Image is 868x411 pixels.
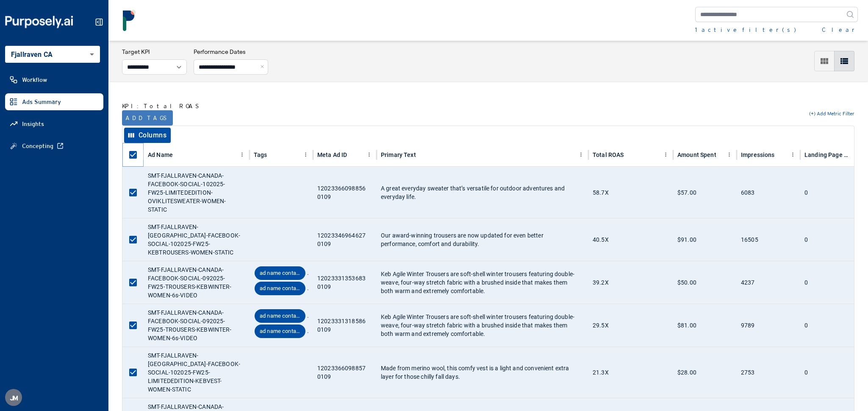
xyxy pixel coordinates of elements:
[194,48,268,56] h3: Performance Dates
[695,25,796,34] div: 1 active filter(s)
[593,151,624,158] div: Total ROAS
[677,218,732,261] div: $91.00
[593,167,669,218] div: 58.7X
[5,46,100,63] div: Fjallraven CA
[22,142,53,150] span: Concepting
[381,347,584,398] div: Made from merino wool, this comfy vest is a light and convenient extra layer for those chilly fal...
[593,218,669,261] div: 40.5X
[255,285,305,293] span: ad name contains "video"
[677,347,732,398] div: $28.00
[695,25,796,34] button: 1active filter(s)
[809,110,854,117] button: (+) Add Metric Filter
[255,312,305,320] span: ad name contains ''women''
[317,347,372,398] div: 120233660988570109
[22,98,61,106] span: Ads Summary
[741,261,796,304] div: 4237
[677,304,732,347] div: $81.00
[381,151,416,158] div: Primary Text
[851,149,862,160] button: Landing Page Views column menu
[5,115,103,132] a: Insights
[364,149,374,160] button: Meta Ad ID column menu
[741,218,796,261] div: 16505
[677,261,732,304] div: $50.00
[148,151,173,158] div: Ad Name
[593,261,669,304] div: 39.2X
[5,93,103,110] a: Ads Summary
[741,347,796,398] div: 2753
[677,151,716,158] div: Amount Spent
[317,151,347,158] div: Meta Ad ID
[660,149,671,160] button: Total ROAS column menu
[381,167,584,218] div: A great everyday sweater that’s versatile for outdoor adventures and everyday life.
[317,261,372,304] div: 120233313536830109
[804,347,860,398] div: 0
[122,110,173,126] button: Add tags
[300,149,311,160] button: Tags column menu
[254,151,267,158] div: Tags
[22,75,47,84] span: Workflow
[124,128,171,143] button: Select columns
[237,149,247,160] button: Ad Name column menu
[255,327,305,336] span: ad name contains "video"
[804,218,860,261] div: 0
[5,71,103,88] a: Workflow
[677,167,732,218] div: $57.00
[122,102,202,110] p: KPI: Total ROAS
[741,167,796,218] div: 6083
[381,304,584,347] div: Keb Agile Winter Trousers are soft-shell winter trousers featuring double-weave, four-way stretch...
[148,261,245,304] div: SMT-FJALLRAVEN-CANADA-FACEBOOK-SOCIAL-092025-FW25-TROUSERS-KEBWINTER-WOMEN-6s-VIDEO
[317,167,372,218] div: 120233660988560109
[593,304,669,347] div: 29.5X
[317,304,372,347] div: 120233313185860109
[119,10,140,31] img: logo
[5,389,22,406] button: JM
[5,137,103,154] a: Concepting
[122,48,187,56] h3: Target KPI
[804,261,860,304] div: 0
[788,149,798,160] button: Impressions column menu
[381,261,584,304] div: Keb Agile Winter Trousers are soft-shell winter trousers featuring double-weave, four-way stretch...
[576,149,586,160] button: Primary Text column menu
[255,269,305,277] span: ad name contains ''women''
[741,151,775,158] div: Impressions
[381,218,584,261] div: Our award-winning trousers are now updated for even better performance, comfort and durability.
[822,25,858,34] button: Clear
[724,149,735,160] button: Amount Spent column menu
[804,304,860,347] div: 0
[148,304,245,347] div: SMT-FJALLRAVEN-CANADA-FACEBOOK-SOCIAL-092025-FW25-TROUSERS-KEBWINTER-WOMEN-6s-VIDEO
[593,347,669,398] div: 21.3X
[5,389,22,406] div: J M
[804,167,860,218] div: 0
[259,59,268,75] button: Close
[148,218,245,261] div: SMT-FJALLRAVEN-[GEOGRAPHIC_DATA]-FACEBOOK-SOCIAL-102025-FW25-KEBTROUSERS-WOMEN-STATIC
[148,167,245,218] div: SMT-FJALLRAVEN-CANADA-FACEBOOK-SOCIAL-102025-FW25-LIMITEDEDITION-OVIKLITESWEATER-WOMEN-STATIC
[741,304,796,347] div: 9789
[317,218,372,261] div: 120233469646270109
[22,120,44,128] span: Insights
[804,151,851,158] div: Landing Page Views
[148,347,245,398] div: SMT-FJALLRAVEN-[GEOGRAPHIC_DATA]-FACEBOOK-SOCIAL-102025-FW25-LIMITEDEDITION-KEBVEST-WOMEN-STATIC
